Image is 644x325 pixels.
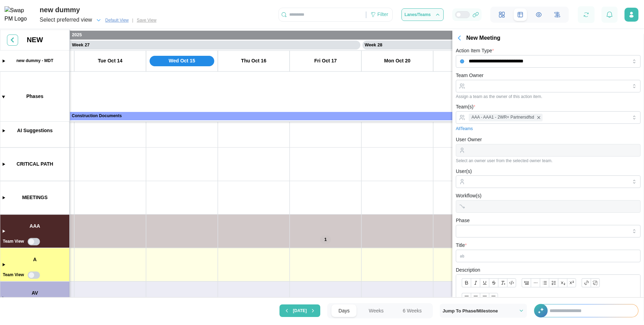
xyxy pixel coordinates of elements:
label: User(s) [456,168,472,175]
button: Clear formatting [498,278,507,287]
button: Bullet list [540,278,549,287]
button: Horizontal line [531,278,540,287]
div: Assign a team as the owner of this action item. [456,94,641,99]
button: Align text: justify [480,293,489,302]
div: Select an owner user from the selected owner team. [456,158,641,163]
button: Subscript [558,278,567,287]
label: Team Owner [456,72,483,80]
button: Link [582,278,591,287]
div: | [132,17,133,24]
span: Lanes/Teams [405,13,431,17]
img: Swap PM Logo [5,6,33,24]
button: Remove link [591,278,600,287]
label: Action Item Type [456,47,494,55]
label: Team(s) [456,103,475,111]
div: Filter [377,11,388,18]
button: Strikethrough [489,278,498,287]
div: New Meeting [466,34,644,43]
label: Title [456,242,467,249]
button: Superscript [567,278,576,287]
button: Italic [471,278,480,287]
label: User Owner [456,136,482,144]
button: 6 Weeks [396,304,429,317]
a: All Teams [456,126,473,132]
button: Underline [480,278,489,287]
label: Phase [456,217,470,225]
button: Align text: center [471,293,480,302]
span: [DATE] [293,305,307,317]
label: Description [456,266,480,274]
span: Default View [105,17,129,24]
span: Jump To Phase/Milestone [443,309,498,313]
span: AAA - AAA1 - 2WR+ Partnersdfsd [472,114,534,121]
button: Align text: left [462,293,471,302]
button: Code [507,278,516,287]
button: Days [331,304,356,317]
button: Refresh Grid [581,10,591,20]
button: Weeks [362,304,391,317]
button: Ordered list [549,278,558,287]
div: Select preferred view [40,16,92,24]
label: Workflow(s) [456,192,482,200]
button: Blockquote [522,278,531,287]
button: Bold [462,278,471,287]
div: new dummy [40,5,159,15]
div: + [534,304,638,317]
button: Align text: right [489,293,498,302]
